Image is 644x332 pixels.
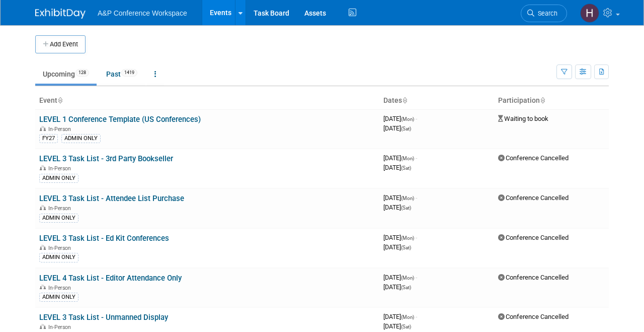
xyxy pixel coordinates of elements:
span: - [416,115,417,122]
span: In-Person [48,245,74,251]
span: (Sat) [401,205,411,211]
span: (Mon) [401,275,414,281]
div: ADMIN ONLY [39,174,78,183]
span: (Mon) [401,116,414,122]
span: (Sat) [401,324,411,329]
a: Sort by Event Name [57,96,62,104]
span: In-Person [48,205,74,212]
span: (Sat) [401,245,411,250]
span: - [416,274,417,281]
span: [DATE] [383,322,411,330]
span: [DATE] [383,313,417,320]
span: [DATE] [383,154,417,162]
button: Add Event [35,35,86,53]
span: [DATE] [383,204,411,211]
img: In-Person Event [40,324,46,329]
span: (Mon) [401,235,414,241]
span: (Mon) [401,195,414,201]
span: A&P Conference Workspace [98,9,187,17]
span: (Mon) [401,314,414,320]
span: In-Person [48,126,74,132]
img: ExhibitDay [35,9,86,19]
span: [DATE] [383,243,411,251]
a: Sort by Start Date [402,96,407,104]
img: In-Person Event [40,165,46,170]
th: Dates [379,92,494,109]
img: In-Person Event [40,245,46,250]
span: (Sat) [401,165,411,171]
a: LEVEL 4 Task List - Editor Attendance Only [39,274,182,283]
a: LEVEL 3 Task List - Unmanned Display [39,313,168,322]
span: - [416,194,417,202]
img: In-Person Event [40,126,46,131]
span: (Sat) [401,126,411,131]
a: Sort by Participation Type [540,96,545,104]
span: [DATE] [383,234,417,241]
span: Conference Cancelled [498,274,569,281]
th: Participation [494,92,609,109]
span: - [416,234,417,241]
span: Conference Cancelled [498,234,569,241]
th: Event [35,92,379,109]
div: ADMIN ONLY [61,134,101,143]
img: In-Person Event [40,205,46,210]
a: LEVEL 3 Task List - Ed Kit Conferences [39,234,169,243]
div: ADMIN ONLY [39,253,78,262]
a: LEVEL 1 Conference Template (US Conferences) [39,115,201,124]
span: - [416,313,417,320]
img: Hannah Siegel [580,4,599,23]
span: [DATE] [383,283,411,291]
span: (Mon) [401,156,414,161]
a: LEVEL 3 Task List - Attendee List Purchase [39,194,184,203]
span: [DATE] [383,115,417,122]
img: In-Person Event [40,285,46,290]
div: ADMIN ONLY [39,214,78,223]
span: [DATE] [383,124,411,132]
a: Upcoming128 [35,64,97,84]
span: - [416,154,417,162]
a: Search [521,5,567,22]
span: Conference Cancelled [498,194,569,202]
span: Waiting to book [498,115,548,122]
span: 128 [75,69,89,77]
span: [DATE] [383,194,417,202]
div: FY27 [39,134,58,143]
a: LEVEL 3 Task List - 3rd Party Bookseller [39,154,173,163]
span: (Sat) [401,285,411,290]
span: [DATE] [383,164,411,171]
span: In-Person [48,285,74,291]
span: In-Person [48,165,74,172]
div: ADMIN ONLY [39,293,78,302]
span: Conference Cancelled [498,154,569,162]
span: 1419 [121,69,137,77]
span: Search [534,10,557,17]
span: Conference Cancelled [498,313,569,320]
span: [DATE] [383,274,417,281]
span: In-Person [48,324,74,330]
a: Past1419 [99,64,145,84]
